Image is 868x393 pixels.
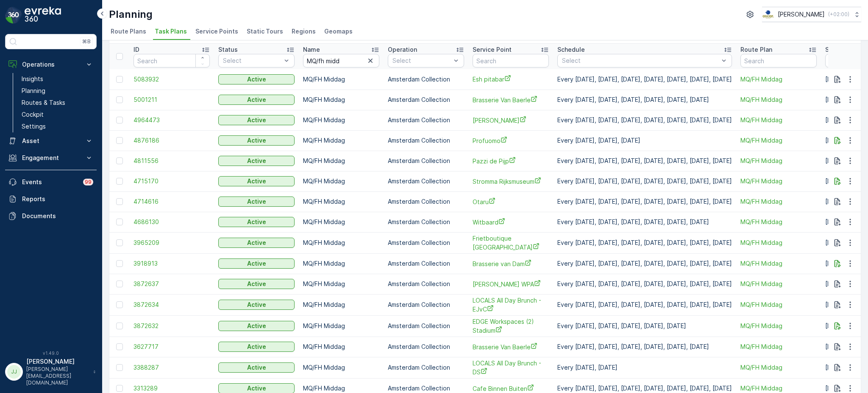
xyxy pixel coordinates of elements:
[740,280,817,288] span: MQ/FH Middag
[740,322,817,330] a: MQ/FH Middag
[218,321,295,331] button: Active
[384,171,468,191] td: Amsterdam Collection
[134,384,210,393] a: 3313289
[553,151,736,171] td: Every [DATE], [DATE], [DATE], [DATE], [DATE], [DATE], [DATE]
[299,69,384,90] td: MQ/FH Middag
[85,179,92,185] p: 99
[22,154,80,162] p: Engagement
[134,322,210,330] a: 3872632
[247,280,266,288] p: Active
[134,280,210,288] span: 3872637
[778,10,825,19] p: [PERSON_NAME]
[22,60,80,69] p: Operations
[218,300,295,310] button: Active
[384,357,468,378] td: Amsterdam Collection
[553,212,736,232] td: Every [DATE], [DATE], [DATE], [DATE], [DATE], [DATE]
[134,342,210,351] a: 3627717
[299,274,384,294] td: MQ/FH Middag
[299,315,384,337] td: MQ/FH Middag
[473,280,549,289] a: George WPA
[553,337,736,357] td: Every [DATE], [DATE], [DATE], [DATE], [DATE], [DATE]
[553,274,736,294] td: Every [DATE], [DATE], [DATE], [DATE], [DATE], [DATE], [DATE]
[299,130,384,151] td: MQ/FH Middag
[116,96,123,103] div: Toggle Row Selected
[825,45,855,54] p: Start Date
[740,384,817,393] a: MQ/FH Middag
[384,315,468,337] td: Amsterdam Collection
[218,238,295,248] button: Active
[218,115,295,125] button: Active
[5,149,97,166] button: Engagement
[116,260,123,267] div: Toggle Row Selected
[26,366,89,386] p: [PERSON_NAME][EMAIL_ADDRESS][DOMAIN_NAME]
[116,343,123,350] div: Toggle Row Selected
[553,171,736,191] td: Every [DATE], [DATE], [DATE], [DATE], [DATE], [DATE], [DATE]
[740,95,817,104] span: MQ/FH Middag
[473,177,549,186] a: Stromma Rijksmuseum
[303,54,379,67] input: Search
[247,384,266,393] p: Active
[828,11,849,18] p: ( +02:00 )
[116,157,123,164] div: Toggle Row Selected
[223,56,281,65] p: Select
[473,234,549,252] a: Frietboutique Amsterdam Oud-Zuid
[299,232,384,253] td: MQ/FH Middag
[553,90,736,110] td: Every [DATE], [DATE], [DATE], [DATE], [DATE], [DATE]
[324,27,353,36] span: Geomaps
[473,384,549,393] a: Cafe Binnen Buiten
[299,337,384,357] td: MQ/FH Middag
[7,365,21,379] div: JJ
[247,136,266,145] p: Active
[134,116,210,124] a: 4964473
[247,197,266,206] p: Active
[116,219,123,225] div: Toggle Row Selected
[473,54,549,67] input: Search
[473,359,549,376] a: LOCALS All Day Brunch - DS
[116,385,123,392] div: Toggle Row Selected
[109,8,153,21] p: Planning
[22,98,65,107] p: Routes & Tasks
[473,136,549,145] a: Profuomo
[740,259,817,268] a: MQ/FH Middag
[473,116,549,125] a: Sama Sebo
[134,75,210,84] span: 5083932
[134,300,210,309] a: 3872634
[299,191,384,212] td: MQ/FH Middag
[247,363,266,372] p: Active
[740,239,817,247] span: MQ/FH Middag
[218,196,295,207] button: Active
[473,280,549,289] span: [PERSON_NAME] WPA
[384,274,468,294] td: Amsterdam Collection
[5,56,97,73] button: Operations
[384,212,468,232] td: Amsterdam Collection
[247,27,283,36] span: Static Tours
[5,357,97,386] button: JJ[PERSON_NAME][PERSON_NAME][EMAIL_ADDRESS][DOMAIN_NAME]
[740,116,817,124] a: MQ/FH Middag
[740,300,817,309] a: MQ/FH Middag
[740,363,817,372] span: MQ/FH Middag
[553,357,736,378] td: Every [DATE], [DATE]
[134,197,210,206] span: 4714616
[134,259,210,268] a: 3918913
[134,45,139,54] p: ID
[473,317,549,335] a: EDGE Workspaces (2) Stadium
[5,7,22,24] img: logo
[473,218,549,227] a: Witbaard
[473,157,549,166] a: Pazzi de Pijp
[82,38,91,45] p: ⌘B
[218,362,295,373] button: Active
[116,301,123,308] div: Toggle Row Selected
[134,363,210,372] a: 3388287
[22,212,93,220] p: Documents
[218,258,295,269] button: Active
[218,156,295,166] button: Active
